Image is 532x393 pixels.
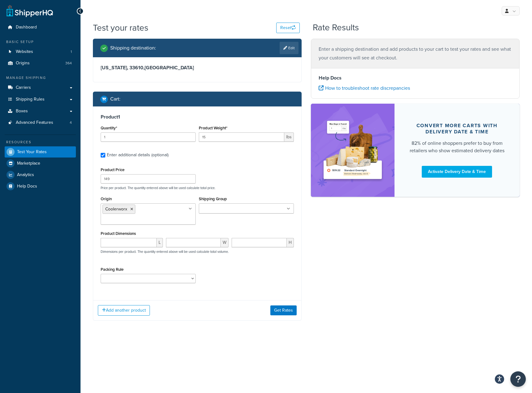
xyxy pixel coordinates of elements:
label: Shipping Group [199,196,227,201]
div: Manage Shipping [5,75,76,80]
a: Marketplace [5,158,76,169]
h2: Rate Results [313,23,359,32]
span: Dashboard [16,25,37,30]
a: Advanced Features4 [5,117,76,128]
span: Coolerworx [105,206,127,212]
span: L [157,238,163,247]
h4: Help Docs [319,74,512,82]
a: Shipping Rules [5,94,76,105]
a: Activate Delivery Date & Time [422,166,492,178]
button: Get Rates [270,305,297,315]
p: Dimensions per product. The quantity entered above will be used calculate total volume. [99,249,229,254]
span: Origins [16,61,30,66]
a: Analytics [5,169,76,180]
h3: [US_STATE], 33610 , [GEOGRAPHIC_DATA] [101,65,294,71]
span: Marketplace [17,161,40,166]
span: Analytics [17,172,34,178]
button: Reset [276,23,300,33]
label: Product Dimensions [101,231,136,236]
h3: Product 1 [101,114,294,120]
label: Packing Rule [101,267,124,272]
h2: Shipping destination : [110,45,156,51]
div: 82% of online shoppers prefer to buy from retailers who show estimated delivery dates [409,140,505,154]
p: Price per product. The quantity entered above will be used calculate total price. [99,186,295,190]
span: Help Docs [17,184,37,189]
span: 364 [65,61,72,66]
h1: Test your rates [93,22,148,34]
span: lbs [284,132,294,142]
span: Websites [16,49,33,54]
label: Product Price [101,167,124,172]
a: Origins364 [5,58,76,69]
li: Advanced Features [5,117,76,128]
span: W [221,238,229,247]
div: Resources [5,140,76,145]
a: Edit [280,42,299,54]
li: Origins [5,58,76,69]
input: Enter additional details (optional) [101,153,105,158]
button: Add another product [98,305,150,316]
span: 4 [70,120,72,125]
a: Websites1 [5,46,76,58]
li: Websites [5,46,76,58]
img: feature-image-ddt-36eae7f7280da8017bfb280eaccd9c446f90b1fe08728e4019434db127062ab4.png [320,113,385,187]
a: Test Your Rates [5,146,76,158]
span: Carriers [16,85,31,90]
span: H [287,238,294,247]
span: Advanced Features [16,120,53,125]
input: 0.00 [199,132,284,142]
div: Convert more carts with delivery date & time [409,123,505,135]
h2: Cart : [110,96,120,102]
div: Enter additional details (optional) [107,151,168,159]
span: 1 [71,49,72,54]
a: Dashboard [5,22,76,33]
div: Basic Setup [5,39,76,45]
span: Shipping Rules [16,97,45,102]
p: Enter a shipping destination and add products to your cart to test your rates and see what your c... [319,45,512,62]
label: Origin [101,196,112,201]
label: Product Weight* [199,126,227,130]
button: Open Resource Center [510,371,526,387]
a: Boxes [5,106,76,117]
a: Help Docs [5,181,76,192]
span: Boxes [16,109,28,114]
label: Quantity* [101,126,117,130]
a: Carriers [5,82,76,93]
a: How to troubleshoot rate discrepancies [319,84,410,92]
span: Test Your Rates [17,149,47,155]
input: 0.0 [101,132,196,142]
